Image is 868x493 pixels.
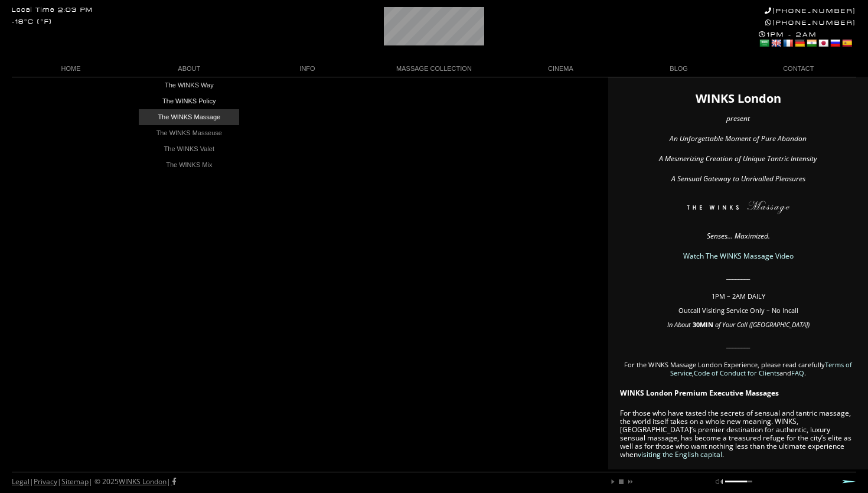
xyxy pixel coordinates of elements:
[139,125,239,141] a: The WINKS Masseuse
[818,38,828,48] a: Japanese
[119,476,167,487] a: WINKS London
[609,478,616,485] a: play
[738,61,856,77] a: CONTACT
[139,141,239,157] a: The WINKS Valet
[620,409,856,459] p: For those who have tasted the secrets of sensual and tantric massage, the world itself takes on a...
[620,61,738,77] a: BLOG
[693,320,700,329] span: 30
[765,7,856,15] a: [PHONE_NUMBER]
[139,157,239,173] a: The WINKS Mix
[694,368,779,377] a: Code of Conduct for Clients
[12,7,93,14] div: Local Time 2:03 PM
[715,320,810,329] em: of Your Call ([GEOGRAPHIC_DATA])
[139,93,239,109] a: The WINKS Policy
[771,38,781,48] a: English
[759,31,856,50] div: 1PM - 2AM
[130,61,248,77] a: ABOUT
[806,38,817,48] a: Hindi
[139,77,239,93] a: The WINKS Way
[12,476,30,487] a: Legal
[620,94,856,103] h1: WINKS London
[659,154,817,164] em: A Mesmerizing Creation of Unique Tantric Intensity
[248,61,366,77] a: INFO
[726,113,750,123] em: present
[683,251,794,261] a: Watch The WINKS Massage Video
[12,19,52,25] div: -18°C (°F)
[626,478,633,485] a: next
[620,341,856,349] p: ________
[61,476,89,487] a: Sitemap
[794,38,805,48] a: German
[707,231,770,241] em: Senses… Maximized.
[12,472,176,491] div: | | | © 2025 |
[618,478,625,485] a: stop
[671,174,805,184] em: A Sensual Gateway to Unrivalled Pleasures
[678,306,798,315] span: Outcall Visiting Service Only – No Incall
[759,38,769,48] a: Arabic
[12,61,130,77] a: HOME
[712,292,765,301] span: 1PM – 2AM DAILY
[670,133,807,143] em: An Unforgettable Moment of Pure Abandon
[670,360,852,377] a: Terms of Service
[367,61,502,77] a: MASSAGE COLLECTION
[624,360,852,377] span: For the WINKS Massage London Experience, please read carefully , and .
[841,38,852,48] a: Spanish
[638,449,722,459] a: visiting the English capital
[667,320,691,329] em: In About
[501,61,619,77] a: CINEMA
[620,388,779,398] strong: WINKS London Premium Executive Massages
[700,320,713,329] strong: MIN
[842,479,856,484] a: Next
[716,478,723,485] a: mute
[651,201,825,218] img: The WINKS London Massage
[34,476,57,487] a: Privacy
[830,38,840,48] a: Russian
[782,38,793,48] a: French
[620,272,856,280] p: ________
[139,109,239,125] a: The WINKS Massage
[765,19,856,27] a: [PHONE_NUMBER]
[791,368,804,377] a: FAQ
